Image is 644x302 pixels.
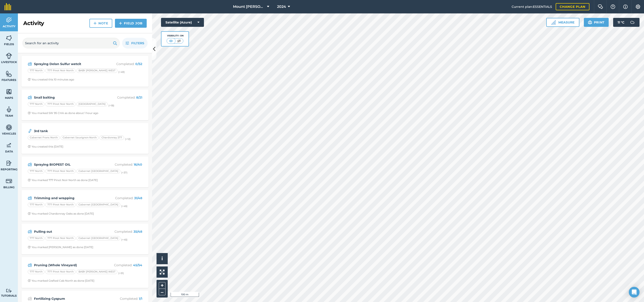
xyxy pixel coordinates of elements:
div: 777 North [28,169,44,173]
img: svg+xml;base64,PD94bWwgdmVyc2lvbj0iMS4wIiBlbmNvZGluZz0idXRmLTgiPz4KPCEtLSBHZW5lcmF0b3I6IEFkb2JlIE... [28,95,32,100]
div: You created this [DATE] [28,145,63,148]
div: Open Intercom Messenger [629,287,640,298]
img: svg+xml;base64,PD94bWwgdmVyc2lvbj0iMS4wIiBlbmNvZGluZz0idXRmLTgiPz4KPCEtLSBHZW5lcmF0b3I6IEFkb2JlIE... [6,289,12,293]
strong: 1 / 1 [139,297,142,301]
a: Pulling outCompleted: 35/48777 North777 Pinot Noir NorthCabernet [GEOGRAPHIC_DATA](+45)Clock with... [24,226,146,252]
img: Clock with arrow pointing clockwise [28,279,31,282]
img: Two speech bubbles overlapping with the left bubble in the forefront [598,4,603,9]
img: svg+xml;base64,PHN2ZyB4bWxucz0iaHR0cDovL3d3dy53My5vcmcvMjAwMC9zdmciIHdpZHRoPSIxOSIgaGVpZ2h0PSIyNC... [588,20,592,25]
a: Change plan [556,3,589,10]
div: You marked Grafted Cab North as done [DATE] [28,279,94,283]
h2: Activity [23,20,44,27]
button: + [159,282,165,289]
div: Cabernet Franc North [28,135,60,140]
a: 3rd tankCabernet Franc NorthCabernet Sauvignon NorthChardonnay 277(+12)Clock with arrow pointing ... [24,126,146,151]
img: svg+xml;base64,PHN2ZyB4bWxucz0iaHR0cDovL3d3dy53My5vcmcvMjAwMC9zdmciIHdpZHRoPSIxOSIgaGVpZ2h0PSIyNC... [113,40,117,46]
strong: Pulling out [34,229,105,234]
input: Search for an activity [22,38,120,49]
div: 777 Pinot Noir North [45,68,76,73]
a: Snail baitingCompleted: 8/21777 North777 Pinot Noir North[GEOGRAPHIC_DATA](+18)Clock with arrow p... [24,92,146,118]
a: Field Job [115,19,147,28]
img: svg+xml;base64,PHN2ZyB4bWxucz0iaHR0cDovL3d3dy53My5vcmcvMjAwMC9zdmciIHdpZHRoPSI1NiIgaGVpZ2h0PSI2MC... [6,70,12,77]
div: You marked [PERSON_NAME] as done [DATE] [28,245,93,249]
div: 777 Pinot Noir North [45,203,76,207]
img: svg+xml;base64,PD94bWwgdmVyc2lvbj0iMS4wIiBlbmNvZGluZz0idXRmLTgiPz4KPCEtLSBHZW5lcmF0b3I6IEFkb2JlIE... [6,178,12,184]
small: (+ 37 ) [121,171,127,174]
button: Satellite (Azure) [161,18,204,27]
img: svg+xml;base64,PD94bWwgdmVyc2lvbj0iMS4wIiBlbmNvZGluZz0idXRmLTgiPz4KPCEtLSBHZW5lcmF0b3I6IEFkb2JlIE... [6,53,12,59]
div: Visibility: On [167,34,184,38]
button: Print [584,18,609,27]
img: svg+xml;base64,PD94bWwgdmVyc2lvbj0iMS4wIiBlbmNvZGluZz0idXRmLTgiPz4KPCEtLSBHZW5lcmF0b3I6IEFkb2JlIE... [28,296,32,301]
p: Completed : [107,296,142,301]
img: Clock with arrow pointing clockwise [28,246,31,249]
div: 777 North [28,203,44,207]
div: [GEOGRAPHIC_DATA] [76,102,108,106]
img: Four arrows, one pointing top left, one top right, one bottom right and the last bottom left [160,270,165,275]
small: (+ 51 ) [118,272,124,275]
strong: 8 / 21 [136,95,142,99]
div: Chardonnay 277 [100,135,124,140]
button: Filters [122,38,148,49]
img: svg+xml;base64,PD94bWwgdmVyc2lvbj0iMS4wIiBlbmNvZGluZz0idXRmLTgiPz4KPCEtLSBHZW5lcmF0b3I6IEFkb2JlIE... [6,124,12,131]
img: svg+xml;base64,PD94bWwgdmVyc2lvbj0iMS4wIiBlbmNvZGluZz0idXRmLTgiPz4KPCEtLSBHZW5lcmF0b3I6IEFkb2JlIE... [28,195,32,201]
button: 11 °C [613,18,640,27]
div: Cabernet [GEOGRAPHIC_DATA] [76,169,120,173]
div: You marked SW 95 CHA as done about 1 hour ago [28,111,98,115]
strong: Fertilizing Gyspum [34,296,105,301]
a: Spraying Delan Sulfur wetcitCompleted: 0/52777 North777 Pinot Noir NorthBABY [PERSON_NAME] WEST(+... [24,59,146,84]
p: Completed : [107,263,142,268]
img: svg+xml;base64,PD94bWwgdmVyc2lvbj0iMS4wIiBlbmNvZGluZz0idXRmLTgiPz4KPCEtLSBHZW5lcmF0b3I6IEFkb2JlIE... [28,229,32,234]
small: (+ 49 ) [118,70,125,74]
div: BABY [PERSON_NAME] WEST [76,68,117,73]
strong: Spraying Delan Sulfur wetcit [34,61,105,66]
div: Cabernet Sauvignon North [61,135,99,140]
img: svg+xml;base64,PHN2ZyB4bWxucz0iaHR0cDovL3d3dy53My5vcmcvMjAwMC9zdmciIHdpZHRoPSIxNCIgaGVpZ2h0PSIyNC... [119,21,122,26]
img: Ruler icon [551,20,556,25]
img: svg+xml;base64,PHN2ZyB4bWxucz0iaHR0cDovL3d3dy53My5vcmcvMjAwMC9zdmciIHdpZHRoPSIxNyIgaGVpZ2h0PSIxNy... [623,4,628,9]
a: Pruning (Whole Vineyard)Completed: 45/54777 North777 Pinot Noir NorthBABY [PERSON_NAME] WEST(+51)... [24,260,146,285]
small: (+ 18 ) [108,104,114,107]
div: You created this 10 minutes ago [28,78,74,81]
div: Cabernet [GEOGRAPHIC_DATA] [76,203,120,207]
div: You marked Chardonnay Oaks as done [DATE] [28,212,94,215]
p: Completed : [107,229,142,234]
button: – [159,289,165,295]
a: Spraying BIOPEST OILCompleted: 16/40777 North777 Pinot Noir NorthCabernet [GEOGRAPHIC_DATA](+37)C... [24,159,146,185]
img: A cog icon [635,4,641,9]
img: svg+xml;base64,PD94bWwgdmVyc2lvbj0iMS4wIiBlbmNvZGluZz0idXRmLTgiPz4KPCEtLSBHZW5lcmF0b3I6IEFkb2JlIE... [6,106,12,113]
div: BABY [PERSON_NAME] WEST [76,270,117,274]
img: Clock with arrow pointing clockwise [28,112,31,114]
strong: 45 / 54 [133,263,142,267]
a: Trimming and wrappingCompleted: 31/48777 North777 Pinot Noir NorthCabernet [GEOGRAPHIC_DATA](+45)... [24,193,146,218]
div: 777 Pinot Noir North [45,270,76,274]
strong: 3rd tank [34,129,105,133]
img: Clock with arrow pointing clockwise [28,78,31,81]
small: (+ 12 ) [125,137,131,141]
span: Filters [131,41,144,46]
span: i [161,256,163,261]
strong: 16 / 40 [134,163,142,167]
div: 777 Pinot Noir North [45,102,76,106]
img: svg+xml;base64,PD94bWwgdmVyc2lvbj0iMS4wIiBlbmNvZGluZz0idXRmLTgiPz4KPCEtLSBHZW5lcmF0b3I6IEFkb2JlIE... [28,61,32,67]
img: Clock with arrow pointing clockwise [28,179,31,182]
img: Clock with arrow pointing clockwise [28,145,31,148]
img: svg+xml;base64,PD94bWwgdmVyc2lvbj0iMS4wIiBlbmNvZGluZz0idXRmLTgiPz4KPCEtLSBHZW5lcmF0b3I6IEFkb2JlIE... [28,162,32,167]
div: 777 North [28,102,44,106]
div: 777 Pinot Noir North [45,169,76,173]
strong: 35 / 48 [133,230,142,234]
div: Cabernet [GEOGRAPHIC_DATA] [76,236,120,241]
img: svg+xml;base64,PHN2ZyB4bWxucz0iaHR0cDovL3d3dy53My5vcmcvMjAwMC9zdmciIHdpZHRoPSI1MCIgaGVpZ2h0PSI0MC... [176,39,182,43]
div: 777 Pinot Noir North [45,236,76,241]
strong: 0 / 52 [135,62,142,66]
button: i [157,253,168,264]
strong: 31 / 48 [134,196,142,200]
div: You marked 777 Pinot Noir North as done [DATE] [28,178,98,182]
img: svg+xml;base64,PD94bWwgdmVyc2lvbj0iMS4wIiBlbmNvZGluZz0idXRmLTgiPz4KPCEtLSBHZW5lcmF0b3I6IEFkb2JlIE... [628,18,637,27]
strong: Snail baiting [34,95,105,100]
strong: Spraying BIOPEST OIL [34,162,105,167]
img: fieldmargin Logo [4,3,11,10]
p: Completed : [107,95,142,100]
img: Clock with arrow pointing clockwise [28,212,31,215]
button: Measure [546,18,579,27]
